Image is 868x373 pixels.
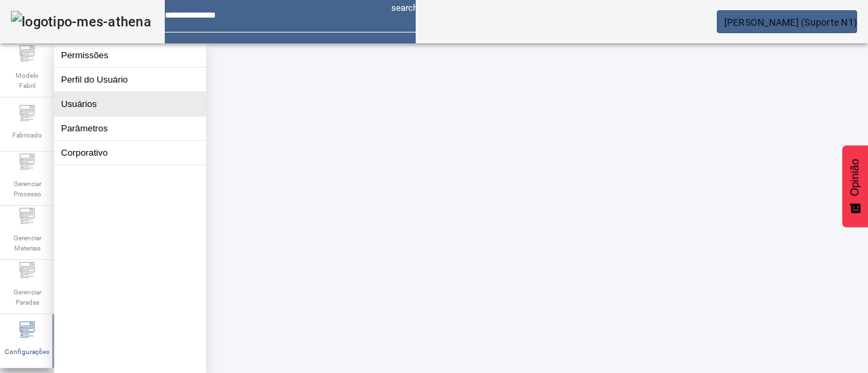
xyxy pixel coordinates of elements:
[61,74,128,85] font: Perfil do Usuário
[61,50,108,60] font: Permissões
[54,43,206,67] button: Permissões
[16,72,39,89] font: Modelo Fabril
[12,131,42,139] font: Fabricado
[842,146,868,227] button: Feedback - Mostrar pesquisa
[61,99,97,109] font: Usuários
[14,288,41,306] font: Gerenciar Paradas
[724,17,858,28] font: [PERSON_NAME] (Suporte N1)
[5,348,50,355] font: Configurações
[11,11,151,32] img: logotipo-mes-athena
[61,123,108,133] font: Parâmetros
[54,68,206,91] button: Perfil do Usuário
[61,148,108,158] font: Corporativo
[14,180,41,198] font: Gerenciar Processo
[54,116,206,140] button: Parâmetros
[849,159,861,196] font: Opinião
[54,141,206,164] button: Corporativo
[54,92,206,116] button: Usuários
[14,234,41,252] font: Gerenciar Materiais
